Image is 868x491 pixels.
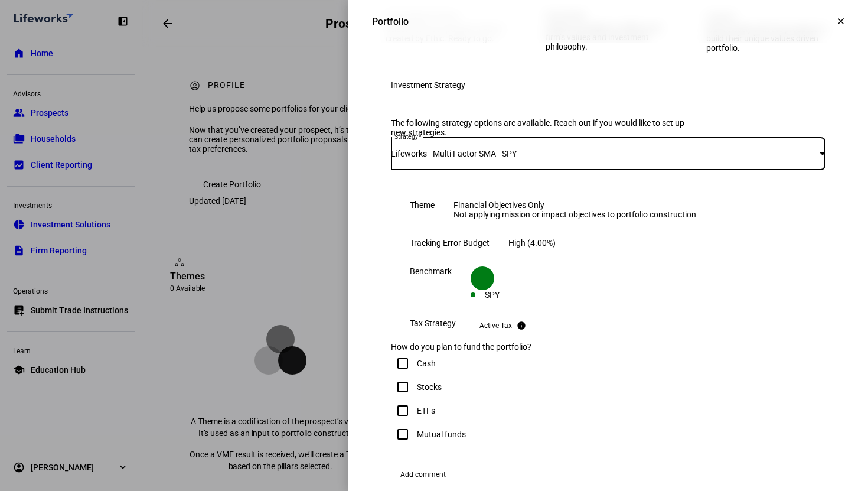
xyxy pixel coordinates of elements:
mat-icon: info [517,321,526,330]
div: Investment Strategy [391,80,465,90]
div: Theme [410,200,435,210]
button: Add comment [391,465,455,484]
div: High (4.00%) [508,238,556,248]
div: Not applying mission or impact objectives to portfolio construction [453,210,696,219]
mat-icon: clear [836,16,846,27]
div: Stocks [417,382,442,392]
mat-label: Strategy [394,133,418,140]
div: Financial Objectives Only [453,200,696,210]
div: Portfolio [372,16,409,27]
div: Mutual funds [417,430,466,439]
div: ETFs [417,406,435,415]
div: How do you plan to fund the portfolio? [391,342,695,352]
div: Tax Strategy [410,318,456,328]
div: The following strategy options are available. Reach out if you would like to set up new strategies. [391,118,695,137]
div: Active Tax [479,321,512,330]
div: Benchmark [410,266,452,276]
span: Lifeworks - Multi Factor SMA - SPY [391,149,517,158]
span: Add comment [400,465,446,484]
div: Cash [417,359,436,368]
div: SPY [485,290,500,300]
div: Tracking Error Budget [410,238,490,248]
